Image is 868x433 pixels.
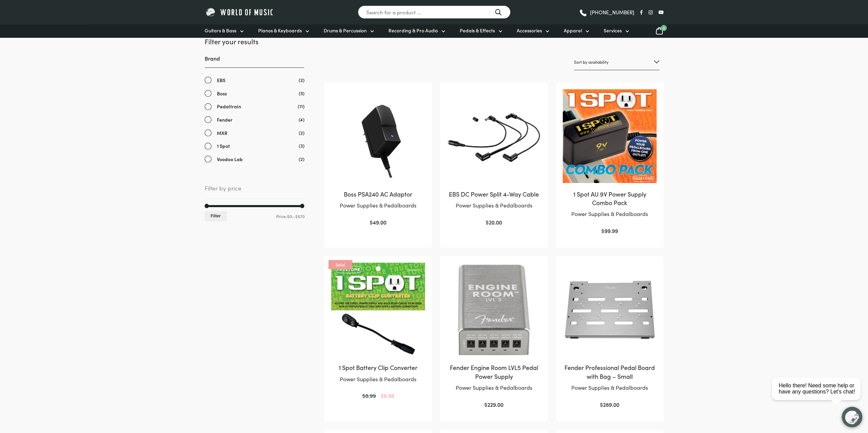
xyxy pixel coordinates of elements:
[447,263,541,356] img: Fender Engine Room LVL5 Pedal Power Supply Main
[460,27,495,34] span: Pedals & Effects
[447,201,541,210] p: Power Supplies & Pedalboards
[331,201,425,210] p: Power Supplies & Pedalboards
[331,263,425,400] a: 1 Spot Battery Clip ConverterPower Supplies & Pedalboards Sale!
[331,89,425,227] a: Boss PSA240 AC AdaptorPower Supplies & Pedalboards $49.00
[563,363,657,380] h2: Fender Professional Pedal Board with Bag – Small
[447,383,541,392] p: Power Supplies & Pedalboards
[298,90,304,97] span: (5)
[205,7,275,17] img: World of Music
[205,129,304,137] a: MXR
[205,55,304,163] div: Brand
[205,142,304,150] a: 1 Spot
[298,155,304,163] span: (2)
[563,263,657,409] a: Fender Professional Pedal Board with Bag – SmallPower Supplies & Pedalboards $289.00
[205,36,304,46] h2: Filter your results
[217,129,227,137] span: MXR
[298,116,304,123] span: (4)
[205,27,236,34] span: Guitars & Bass
[217,155,243,163] span: Voodoo Lab
[324,27,367,34] span: Drums & Percussion
[600,401,619,408] bdi: 289.00
[331,89,425,183] img: Boss PSA240 Power Supply
[447,89,541,227] a: EBS DC Power Split 4-Way CablePower Supplies & Pedalboards $20.00
[298,129,304,136] span: (2)
[217,76,225,84] span: EBS
[328,260,352,269] span: Sale!
[205,76,304,84] a: EBS
[298,76,304,83] span: (2)
[484,401,503,408] bdi: 229.00
[563,89,657,235] a: 1 Spot AU 9V Power Supply Combo PackPower Supplies & Pedalboards $99.99
[517,27,542,34] span: Accessories
[295,213,304,219] span: $570
[258,27,302,34] span: Pianos & Keyboards
[447,89,541,183] img: EBS DC Power Split 4-Way Cable
[590,10,634,15] span: [PHONE_NUMBER]
[331,363,425,372] h2: 1 Spot Battery Clip Converter
[217,142,230,150] span: 1 Spot
[297,103,304,110] span: (11)
[331,375,425,384] p: Power Supplies & Pedalboards
[205,90,304,97] a: Boss
[370,218,386,226] bdi: 49.00
[362,392,365,399] span: $
[217,103,241,110] span: Pedaltrain
[484,401,487,408] span: $
[388,27,438,34] span: Recording & Pro Audio
[563,89,657,183] img: 1 Spot AU 9V Power Supply Combo Pack
[287,213,292,219] span: $0
[370,218,373,226] span: $
[205,211,304,221] div: Price: —
[217,90,227,97] span: Boss
[447,263,541,409] a: Fender Engine Room LVL5 Pedal Power SupplyPower Supplies & Pedalboards $229.00
[563,383,657,392] p: Power Supplies & Pedalboards
[563,263,657,356] img: Fender Professional Pedal Board with Bag Small Top
[362,392,376,399] bdi: 8.99
[331,190,425,198] h2: Boss PSA240 AC Adaptor
[381,392,384,399] span: $
[601,227,618,234] bdi: 99.99
[205,103,304,110] a: Pedaltrain
[447,190,541,198] h2: EBS DC Power Split 4-Way Cable
[447,363,541,380] h2: Fender Engine Room LVL5 Pedal Power Supply
[298,142,304,149] span: (3)
[579,7,634,17] a: [PHONE_NUMBER]
[486,218,502,226] bdi: 20.00
[600,401,603,408] span: $
[217,116,233,124] span: Fender
[205,116,304,124] a: Fender
[604,27,622,34] span: Services
[601,227,604,234] span: $
[574,54,659,70] select: Shop order
[205,183,304,199] span: Filter by price
[381,392,394,399] bdi: 6.99
[486,218,489,226] span: $
[563,190,657,207] h2: 1 Spot AU 9V Power Supply Combo Pack
[205,155,304,163] a: Voodoo Lab
[205,55,304,68] h3: Brand
[564,27,582,34] span: Apparel
[205,211,227,221] button: Filter
[358,5,511,19] input: Search for a product ...
[563,210,657,218] p: Power Supplies & Pedalboards
[331,263,425,356] img: 1 Spot Battery Clip Converter
[769,358,868,433] iframe: Chat with our support team
[661,25,667,31] span: 0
